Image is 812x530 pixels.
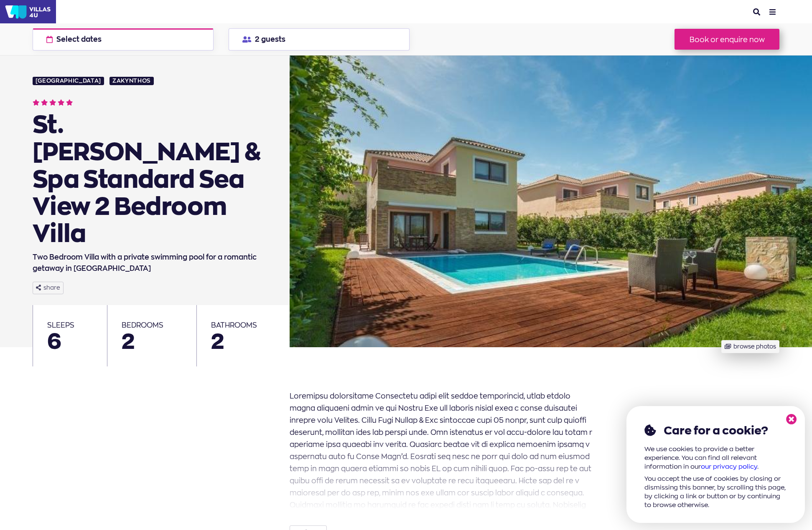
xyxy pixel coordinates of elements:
[122,321,163,329] span: bedrooms
[675,29,779,50] button: Book or enquire now
[33,28,214,50] button: Select dates
[211,321,257,329] span: bathrooms
[721,340,779,353] button: browse photos
[644,474,787,509] p: You accept the use of cookies by closing or dismissing this banner, by scrolling this page, by cl...
[644,444,787,471] p: We use cookies to provide a better experience. You can find all relevant information in our .
[33,282,64,295] button: share
[47,331,93,352] span: 6
[33,77,104,85] a: [GEOGRAPHIC_DATA]
[33,111,268,247] div: St. [PERSON_NAME] & Spa Standard Sea View 2 Bedroom Villa
[211,331,275,352] span: 2
[109,77,154,85] a: Zakynthos
[33,250,268,274] h1: Two Bedroom Villa with a private swimming pool for a romantic getaway in [GEOGRAPHIC_DATA]
[122,331,182,352] span: 2
[701,462,757,470] a: our privacy policy
[644,424,787,437] h2: Care for a cookie?
[56,36,102,43] span: Select dates
[229,28,410,50] button: 2 guests
[47,321,74,329] span: sleeps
